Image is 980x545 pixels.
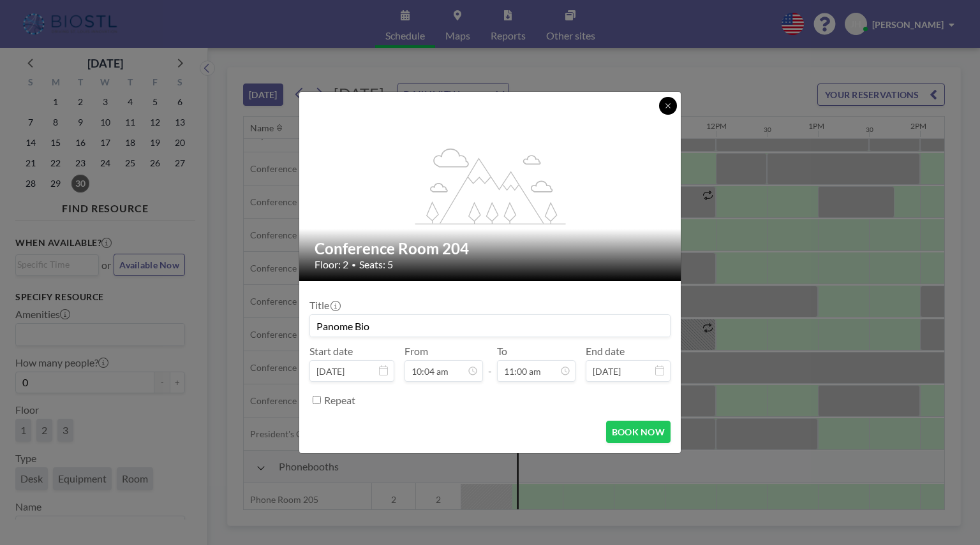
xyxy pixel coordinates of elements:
label: Start date [309,345,353,358]
span: - [488,349,492,377]
label: To [497,345,507,358]
label: From [405,345,428,358]
label: Repeat [324,394,355,407]
label: End date [586,345,625,358]
span: Seats: 5 [359,258,393,271]
span: Floor: 2 [315,258,348,271]
input: John's reservation [310,315,670,337]
label: Title [309,299,339,312]
g: flex-grow: 1.2; [415,147,566,224]
h2: Conference Room 204 [315,239,667,258]
button: BOOK NOW [606,421,671,443]
span: • [352,260,356,270]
